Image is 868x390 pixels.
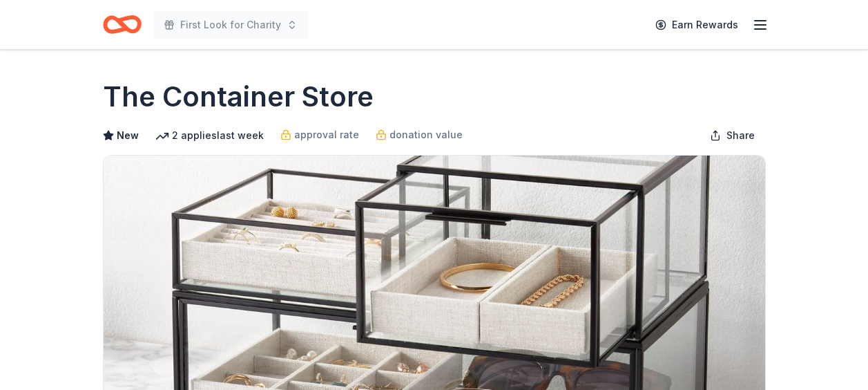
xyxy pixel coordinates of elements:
[180,17,281,33] span: First Look for Charity
[155,127,264,144] div: 2 applies last week
[117,127,139,144] span: New
[389,127,463,143] span: donation value
[280,127,359,143] a: approval rate
[726,127,755,144] span: Share
[376,127,463,143] a: donation value
[103,8,142,41] a: Home
[699,122,766,149] button: Share
[153,11,309,39] button: First Look for Charity
[103,77,374,116] h1: The Container Store
[294,127,359,143] span: approval rate
[647,12,746,37] a: Earn Rewards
